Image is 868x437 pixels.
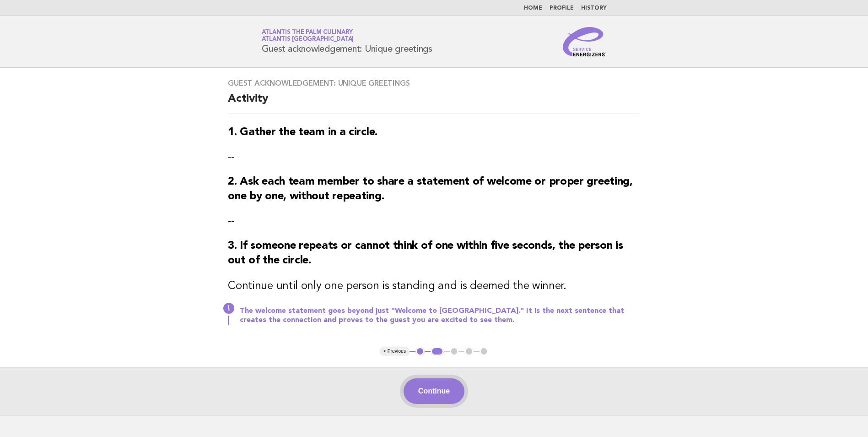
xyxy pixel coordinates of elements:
h2: Activity [228,92,640,114]
img: Service Energizers [563,27,607,56]
p: -- [228,151,640,164]
p: The welcome statement goes beyond just "Welcome to [GEOGRAPHIC_DATA]." It is the next sentence th... [240,306,640,325]
a: Home [524,5,542,11]
h3: Guest acknowledgement: Unique greetings [228,79,640,88]
a: Atlantis The Palm CulinaryAtlantis [GEOGRAPHIC_DATA] [262,29,354,42]
strong: 1. Gather the team in a circle. [228,127,377,138]
button: Continue [404,378,464,404]
h1: Guest acknowledgement: Unique greetings [262,30,432,54]
button: < Previous [380,347,410,356]
strong: 3. If someone repeats or cannot think of one within five seconds, the person is out of the circle. [228,240,623,266]
p: -- [228,215,640,228]
strong: 2. Ask each team member to share a statement of welcome or proper greeting, one by one, without r... [228,176,633,202]
span: Atlantis [GEOGRAPHIC_DATA] [262,37,354,43]
button: 2 [431,347,444,356]
a: History [581,5,607,11]
button: 1 [415,347,425,356]
h3: Continue until only one person is standing and is deemed the winner. [228,279,640,294]
a: Profile [550,5,574,11]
